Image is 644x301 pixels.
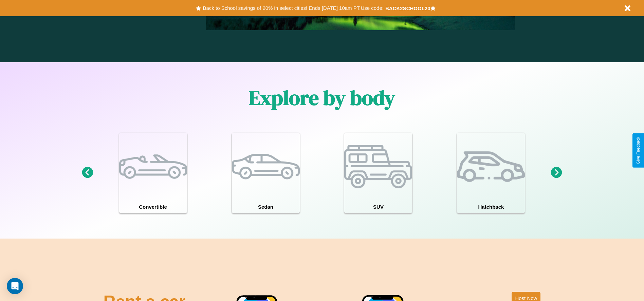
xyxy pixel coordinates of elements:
h4: Sedan [232,201,300,213]
button: Back to School savings of 20% in select cities! Ends [DATE] 10am PT.Use code: [201,3,385,13]
b: BACK2SCHOOL20 [385,5,430,11]
div: Open Intercom Messenger [7,278,23,294]
h4: SUV [344,201,412,213]
h1: Explore by body [249,84,395,112]
h4: Hatchback [457,201,525,213]
div: Give Feedback [636,137,641,164]
h4: Convertible [119,201,187,213]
